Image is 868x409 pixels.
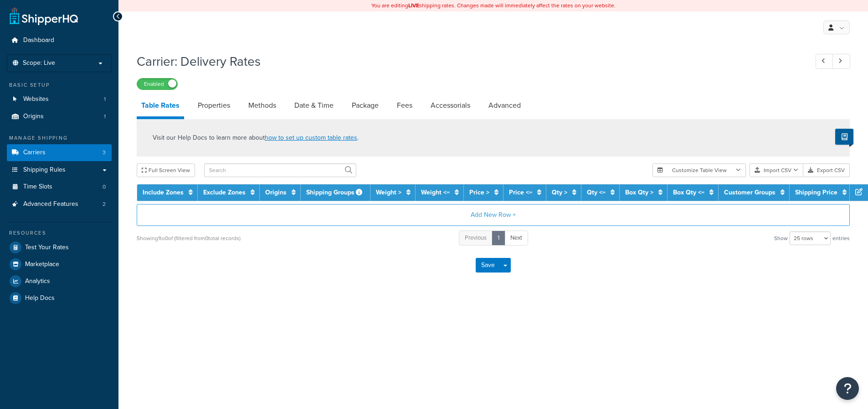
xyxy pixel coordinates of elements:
th: Shipping Groups [301,184,370,201]
a: Table Rates [137,94,184,119]
a: Origins [265,188,287,197]
div: Resources [7,229,112,237]
label: Enabled [137,79,177,89]
a: Package [347,94,383,116]
span: 3 [103,149,106,157]
li: Carriers [7,144,112,161]
a: Previous [459,231,493,246]
button: Full Screen View [137,163,195,177]
span: 1 [104,95,106,103]
span: 1 [104,113,106,121]
span: Marketplace [25,261,59,268]
span: entries [832,232,850,245]
span: Origins [23,113,44,121]
a: Help Docs [7,290,112,306]
li: Time Slots [7,178,112,195]
a: Shipping Rules [7,162,112,178]
span: Shipping Rules [23,166,66,174]
a: Analytics [7,273,112,289]
span: Dashboard [23,37,54,44]
a: Time Slots0 [7,178,112,195]
button: Add New Row + [137,204,850,226]
a: Previous Record [816,54,833,69]
span: Scope: Live [23,59,55,67]
a: 1 [492,231,505,246]
button: Show Help Docs [835,129,853,145]
input: Search [204,163,356,177]
a: Next [504,231,528,246]
span: 2 [103,200,106,208]
a: Box Qty > [625,188,653,197]
span: Advanced Features [23,200,78,208]
span: Analytics [25,278,50,285]
span: Time Slots [23,183,52,191]
span: Websites [23,95,49,103]
a: Dashboard [7,32,112,49]
h1: Carrier: Delivery Rates [137,52,799,70]
a: Qty > [552,188,567,197]
a: Test Your Rates [7,239,112,256]
a: Include Zones [143,188,184,197]
a: Shipping Price [795,188,837,197]
a: Price <= [509,188,532,197]
span: 0 [103,183,106,191]
a: Advanced Features2 [7,196,112,213]
button: Open Resource Center [836,377,859,400]
p: Visit our Help Docs to learn more about . [153,133,359,143]
a: Properties [193,94,235,116]
a: Weight <= [421,188,450,197]
button: Save [476,258,500,273]
a: Customer Groups [724,188,776,197]
a: how to set up custom table rates [265,133,357,142]
div: Showing 1 to 0 of (filtered from 0 total records) [137,232,241,245]
span: Carriers [23,149,46,157]
a: Accessorials [426,94,475,116]
a: Next Record [832,54,850,69]
a: Marketplace [7,256,112,273]
a: Price > [469,188,489,197]
a: Qty <= [587,188,606,197]
span: Test Your Rates [25,244,69,252]
li: Websites [7,91,112,108]
div: Manage Shipping [7,134,112,142]
button: Customize Table View [652,163,746,177]
div: Basic Setup [7,81,112,89]
a: Origins1 [7,108,112,125]
a: Websites1 [7,91,112,108]
a: Carriers3 [7,144,112,161]
button: Export CSV [803,163,850,177]
a: Date & Time [290,94,338,116]
li: Advanced Features [7,196,112,213]
span: Show [774,232,788,245]
a: Fees [392,94,417,116]
li: Origins [7,108,112,125]
a: Advanced [484,94,525,116]
a: Weight > [376,188,401,197]
span: Help Docs [25,294,55,302]
span: Previous [465,233,487,242]
a: Methods [244,94,281,116]
b: LIVE [408,1,419,10]
span: Next [510,233,522,242]
a: Exclude Zones [203,188,246,197]
button: Import CSV [750,163,803,177]
a: Box Qty <= [673,188,704,197]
